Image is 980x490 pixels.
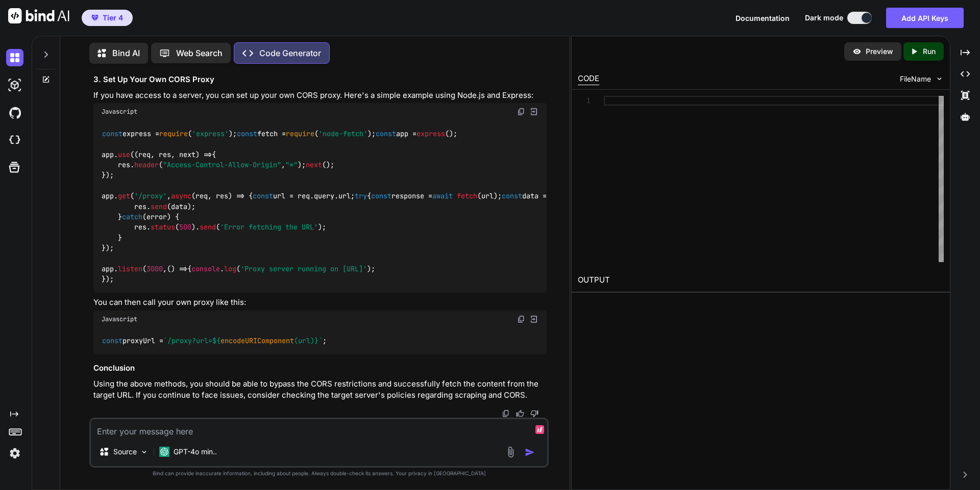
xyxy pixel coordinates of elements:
[736,13,790,23] button: Documentation
[102,128,632,285] code: express = ( ); fetch = ( ); app = (); app. ( { res. ( , ); (); }); app. ( , (req, res) => { url =...
[102,129,122,138] span: const
[240,264,367,273] span: 'Proxy server running on [URL]'
[517,108,525,116] img: copy
[159,129,188,138] span: require
[578,73,599,85] div: CODE
[200,223,216,232] span: send
[192,129,229,138] span: 'express'
[237,129,257,138] span: const
[171,192,191,201] span: async
[176,47,223,59] p: Web Search
[578,96,591,106] div: 1
[102,337,122,346] span: const
[525,447,535,457] img: icon
[134,150,212,159] span: ( ) =>
[314,192,334,201] span: query
[6,49,23,66] img: darkChat
[529,315,538,324] img: Open in Browser
[93,74,547,86] h3: 3. Set Up Your Own CORS Proxy
[118,150,130,159] span: use
[220,223,318,232] span: 'Error fetching the URL'
[151,223,175,232] span: status
[457,192,477,201] span: fetch
[91,15,99,21] img: premium
[6,76,23,94] img: darkAi-studio
[371,192,391,201] span: const
[174,447,217,457] p: GPT-4o min..
[134,192,167,201] span: '/proxy'
[376,129,396,138] span: const
[805,13,843,23] span: Dark mode
[6,445,23,462] img: settings
[502,192,522,201] span: const
[432,192,453,201] span: await
[529,107,538,116] img: Open in Browser
[212,337,318,346] span: ${ (url)}
[113,447,137,457] p: Source
[151,202,167,211] span: send
[736,14,790,22] span: Documentation
[355,192,367,201] span: try
[517,315,525,323] img: copy
[112,47,140,59] p: Bind AI
[93,378,547,401] p: Using the above methods, you should be able to bypass the CORS restrictions and successfully fetc...
[852,47,862,56] img: preview
[8,8,69,23] img: Bind AI
[118,192,130,201] span: get
[93,90,547,101] p: If you have access to a server, you can set up your own CORS proxy. Here's a simple example using...
[102,108,137,116] span: Javascript
[935,74,944,83] img: chevron down
[259,47,321,59] p: Code Generator
[122,212,142,221] span: catch
[6,104,23,121] img: githubDark
[191,264,220,273] span: console
[224,264,236,273] span: log
[103,13,123,23] span: Tier 4
[82,10,133,26] button: premiumTier 4
[516,409,524,418] img: like
[547,192,567,201] span: await
[102,315,137,323] span: Javascript
[572,268,950,292] h2: OUTPUT
[89,470,549,477] p: Bind can provide inaccurate information, including about people. Always double-check its answers....
[167,264,187,273] span: () =>
[318,129,367,138] span: 'node-fetch'
[505,446,517,458] img: attachment
[900,74,931,84] span: FileName
[159,447,169,457] img: GPT-4o mini
[286,129,314,138] span: require
[93,363,547,374] h3: Conclusion
[530,409,538,418] img: dislike
[866,46,893,57] p: Preview
[146,264,163,273] span: 3000
[163,337,323,346] span: `/proxy?url= `
[138,150,195,159] span: req, res, next
[502,409,510,418] img: copy
[163,160,281,169] span: "Access-Control-Allow-Origin"
[923,46,936,57] p: Run
[306,160,322,169] span: next
[6,132,23,149] img: cloudideIcon
[93,297,547,308] p: You can then call your own proxy like this:
[220,337,294,346] span: encodeURIComponent
[134,160,159,169] span: header
[102,336,328,346] code: proxyUrl = ;
[416,129,445,138] span: express
[253,192,273,201] span: const
[179,223,191,232] span: 500
[118,264,142,273] span: listen
[140,448,149,456] img: Pick Models
[886,8,964,28] button: Add API Keys
[338,192,351,201] span: url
